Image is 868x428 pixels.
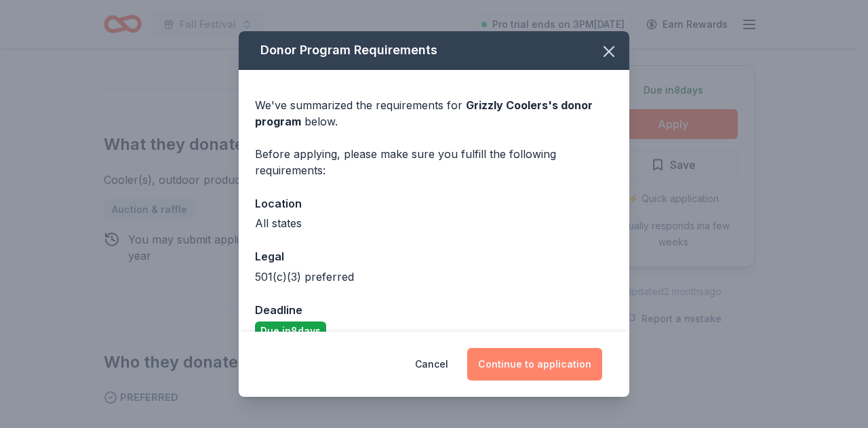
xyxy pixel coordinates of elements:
[255,269,613,285] div: 501(c)(3) preferred
[255,146,613,178] div: Before applying, please make sure you fulfill the following requirements:
[255,195,613,212] div: Location
[239,31,629,70] div: Donor Program Requirements
[255,215,613,231] div: All states
[255,248,613,265] div: Legal
[255,97,613,130] div: We've summarized the requirements for below.
[255,301,613,319] div: Deadline
[415,348,448,381] button: Cancel
[255,322,326,341] div: Due in 8 days
[467,348,602,381] button: Continue to application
